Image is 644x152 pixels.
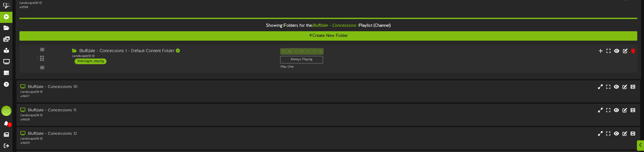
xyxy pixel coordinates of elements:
div: Landscape ( 16:9 ) [20,90,273,94]
div: Bluffdale - Concessions 11 [20,108,273,113]
div: Showing Folders for the Playlist (Channel) [15,20,641,31]
div: Play One [280,65,429,69]
div: Landscape ( 16:9 ) [19,1,272,5]
div: # 9598 [19,5,272,10]
span: 0 [7,122,12,127]
i: Bluffdale - Concessions 1 [312,23,359,28]
div: # 9609 [20,141,273,145]
div: Landscape ( 16:9 ) [20,137,273,141]
div: Landscape ( 16:9 ) [72,54,272,58]
div: Landscape ( 16:9 ) [20,113,273,118]
div: Bluffdale - Concessions 10 [20,84,273,90]
span: 1 [282,23,284,28]
div: # 9607 [20,94,273,99]
button: Create New Folder [19,31,637,41]
div: Bluffdale - Concessions 1 - Default Content Folder [72,48,272,54]
div: CH [1,106,11,116]
div: Bluffdale - Concessions 12 [20,131,273,137]
div: # 9608 [20,118,273,122]
div: 1 messages playing [75,58,107,64]
div: Always Playing [280,56,323,64]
